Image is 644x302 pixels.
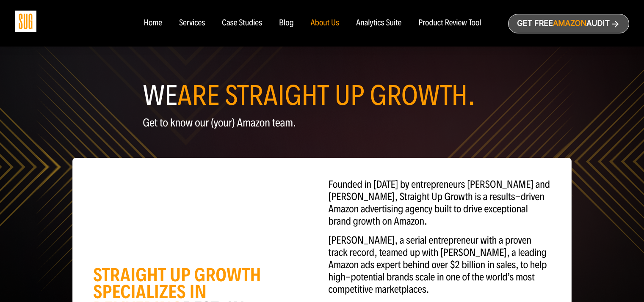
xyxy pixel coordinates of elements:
[222,19,262,28] a: Case Studies
[143,83,501,108] h1: WE
[508,14,629,33] a: Get freeAmazonAudit
[356,19,401,28] a: Analytics Suite
[329,178,551,228] p: Founded in [DATE] by entrepreneurs [PERSON_NAME] and [PERSON_NAME], Straight Up Growth is a resul...
[279,19,294,28] a: Blog
[311,19,340,28] a: About Us
[15,11,36,32] img: Sug
[418,19,481,28] a: Product Review Tool
[144,19,162,28] a: Home
[177,79,475,113] span: ARE STRAIGHT UP GROWTH.
[179,19,205,28] a: Services
[143,117,501,129] p: Get to know our (your) Amazon team.
[553,19,586,28] span: Amazon
[329,234,551,296] p: [PERSON_NAME], a serial entrepreneur with a proven track record, teamed up with [PERSON_NAME], a ...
